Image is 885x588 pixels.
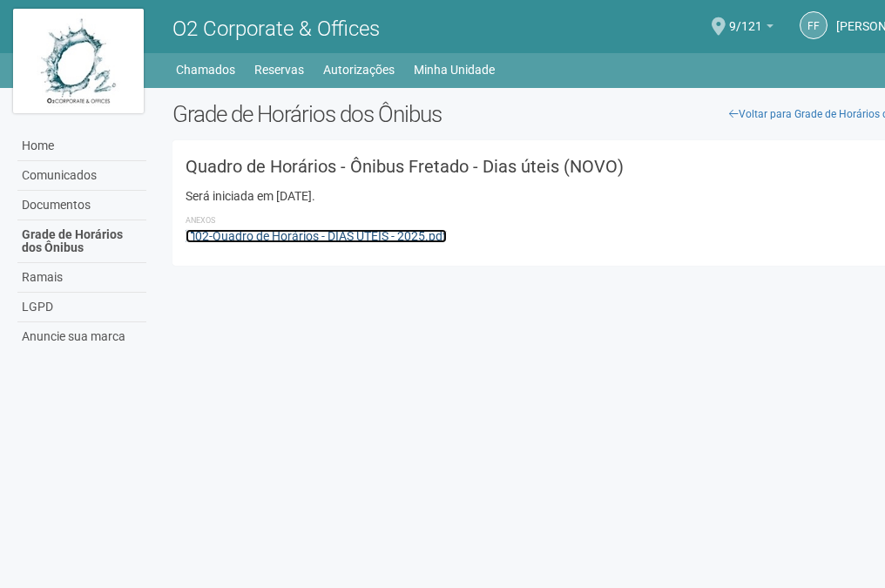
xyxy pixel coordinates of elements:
a: Home [17,132,146,161]
a: Comunicados [17,161,146,191]
a: 02-Quadro de Horários - DIAS ÚTEIS - 2025.pdf [186,229,447,243]
a: Grade de Horários dos Ônibus [17,220,146,263]
a: Autorizações [323,57,395,82]
a: Minha Unidade [414,57,495,82]
span: O2 Corporate & Offices [172,17,380,41]
a: Documentos [17,191,146,220]
a: Ramais [17,263,146,293]
a: FF [800,11,828,39]
a: Reservas [254,57,304,82]
a: LGPD [17,293,146,322]
span: 9/121 [729,3,762,33]
a: 9/121 [729,22,774,36]
img: logo.jpg [13,9,144,113]
a: Anuncie sua marca [17,322,146,351]
a: Chamados [176,57,235,82]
